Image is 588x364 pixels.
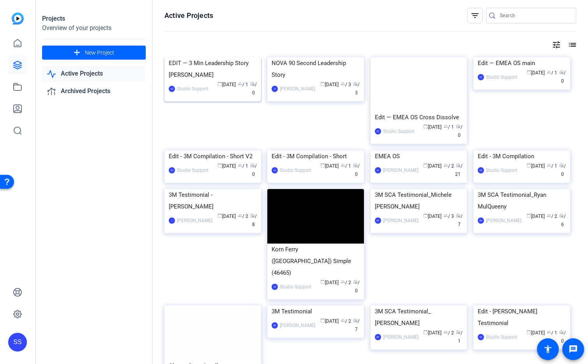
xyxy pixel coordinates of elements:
[238,163,248,169] span: / 1
[177,85,208,93] div: Studio Support
[547,330,551,334] span: group
[547,70,551,74] span: group
[375,111,463,123] div: Edit — EMEA OS Cross Dissolve
[353,81,358,86] span: radio
[559,163,564,168] span: radio
[547,214,557,219] span: / 2
[320,82,339,87] span: [DATE]
[169,86,175,92] div: SS
[341,318,345,323] span: group
[478,74,484,80] div: SS
[320,81,325,86] span: calendar_today
[217,163,222,168] span: calendar_today
[272,244,360,279] div: Korn Ferry ([GEOGRAPHIC_DATA]) Simple (46465)
[177,166,208,174] div: Studio Support
[423,124,441,130] span: [DATE]
[272,57,360,81] div: NOVA 90 Second Leadership Story
[526,213,531,218] span: calendar_today
[559,330,566,344] span: / 0
[272,86,278,92] div: JY
[238,214,248,219] span: / 2
[320,279,325,284] span: calendar_today
[478,189,566,212] div: 3M SCA Testimonial_Ryan MulQueeny
[547,163,557,169] span: / 1
[42,66,146,82] a: Active Projects
[320,280,339,285] span: [DATE]
[217,213,222,218] span: calendar_today
[320,163,339,169] span: [DATE]
[423,330,428,334] span: calendar_today
[486,333,517,341] div: Studio Support
[375,128,381,134] div: SS
[423,213,428,218] span: calendar_today
[443,124,454,130] span: / 1
[423,214,441,219] span: [DATE]
[177,217,212,224] div: [PERSON_NAME]
[238,81,242,86] span: group
[272,306,360,317] div: 3M Testimonial
[341,163,351,169] span: / 1
[526,70,531,74] span: calendar_today
[423,163,441,169] span: [DATE]
[353,163,358,168] span: radio
[456,124,463,138] span: / 0
[375,217,381,224] div: BP
[250,82,257,95] span: / 0
[559,330,564,334] span: radio
[320,318,325,323] span: calendar_today
[443,330,454,336] span: / 2
[375,150,463,162] div: EMEA OS
[72,48,82,58] mat-icon: add
[341,81,345,86] span: group
[272,322,278,329] div: BP
[443,124,448,129] span: group
[169,217,175,224] div: J
[238,82,248,87] span: / 1
[456,163,461,168] span: radio
[478,150,566,162] div: Edit - 3M Compilation
[470,11,480,20] mat-icon: filter_list
[353,82,360,95] span: / 3
[272,284,278,290] div: SS
[478,306,566,329] div: Edit - [PERSON_NAME] Testimonial
[353,280,360,293] span: / 0
[559,213,564,218] span: radio
[320,163,325,168] span: calendar_today
[169,150,257,162] div: Edit - 3M Compilation - Short V2
[559,70,566,84] span: / 0
[375,306,463,329] div: 3M SCA Testimonial_ [PERSON_NAME]
[8,333,27,352] div: SS
[443,330,448,334] span: group
[238,163,242,168] span: group
[217,163,236,169] span: [DATE]
[526,163,545,169] span: [DATE]
[567,40,576,49] mat-icon: list
[456,214,463,227] span: / 7
[443,163,454,169] span: / 2
[547,70,557,76] span: / 1
[478,57,566,69] div: Edit — EMEA OS main
[353,279,358,284] span: radio
[375,334,381,340] div: BP
[500,11,570,20] input: Search
[42,83,146,99] a: Archived Projects
[250,214,257,227] span: / 8
[217,214,236,219] span: [DATE]
[341,280,351,285] span: / 2
[217,81,222,86] span: calendar_today
[478,334,484,340] div: SS
[280,166,311,174] div: Studio Support
[559,163,566,177] span: / 0
[383,127,415,135] div: Studio Support
[375,189,463,212] div: 3M SCA Testimonial_Michele [PERSON_NAME]
[250,163,257,177] span: / 0
[569,345,578,354] mat-icon: message
[42,14,146,23] div: Projects
[353,318,360,332] span: / 7
[85,49,114,57] span: New Project
[250,163,255,168] span: radio
[486,217,521,224] div: [PERSON_NAME]
[547,213,551,218] span: group
[280,85,315,93] div: [PERSON_NAME]
[272,150,360,162] div: Edit - 3M Compilation - Short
